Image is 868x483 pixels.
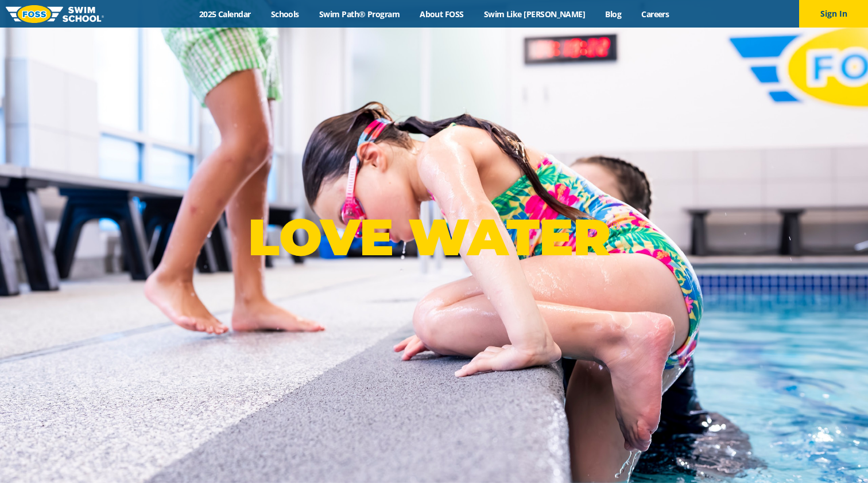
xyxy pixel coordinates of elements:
[595,9,631,20] a: Blog
[248,207,619,268] p: LOVE WATER
[474,9,595,20] a: Swim Like [PERSON_NAME]
[261,9,309,20] a: Schools
[6,5,104,23] img: FOSS Swim School Logo
[189,9,261,20] a: 2025 Calendar
[309,9,409,20] a: Swim Path® Program
[410,9,474,20] a: About FOSS
[610,218,619,232] sup: ®
[631,9,679,20] a: Careers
